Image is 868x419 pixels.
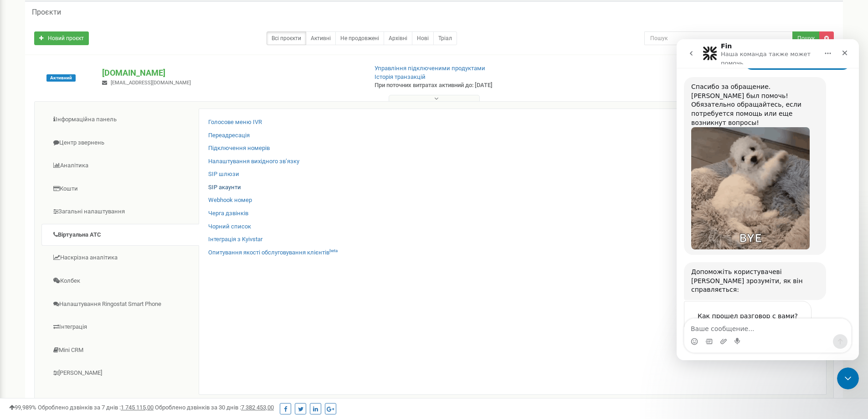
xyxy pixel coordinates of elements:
button: Отправить сообщение… [156,295,171,310]
a: Інформаційна панель [41,109,199,131]
a: [PERSON_NAME] [41,362,199,384]
a: Активні [306,31,336,45]
a: Не продовжені [335,31,384,45]
button: Пошук [792,31,820,45]
a: Черга дзвінків [208,209,248,218]
textarea: Ваше сообщение... [8,279,175,295]
span: Оброблено дзвінків за 7 днів : [38,404,154,411]
div: Как прошел разговор с вами? [17,271,125,282]
a: Центр звернень [41,132,199,154]
span: [EMAIL_ADDRESS][DOMAIN_NAME] [111,80,191,86]
a: Архівні [384,31,412,45]
a: Опитування якості обслуговування клієнтівbeta [208,248,338,257]
a: Переадресація [208,131,250,140]
iframe: Intercom live chat [837,367,859,389]
a: Історія транзакцій [375,73,426,80]
a: Всі проєкти [267,31,306,45]
a: Підключення номерів [208,144,270,153]
input: Пошук [644,31,793,45]
a: Новий проєкт [34,31,89,45]
a: Наскрізна аналітика [41,247,199,269]
a: Віртуальна АТС [41,224,199,246]
a: Загальні налаштування [41,201,199,223]
a: Управління підключеними продуктами [375,65,485,72]
a: Налаштування Ringostat Smart Phone [41,293,199,316]
button: Добавить вложение [43,299,51,306]
span: Оброблено дзвінків за 30 днів : [155,404,274,411]
a: Webhook номер [208,196,252,205]
span: Активний [46,74,76,82]
p: [DOMAIN_NAME] [102,67,360,79]
a: Налаштування вихідного зв’язку [208,157,299,166]
a: Голосове меню IVR [208,118,262,127]
a: Тріал [433,31,457,45]
button: Средство выбора GIF-файла [29,299,36,306]
a: Нові [412,31,434,45]
a: Аналiтика [41,155,199,177]
a: Чорний список [208,222,251,231]
a: Mini CRM [41,339,199,362]
a: Колбек [41,270,199,292]
sup: beta [329,248,338,253]
a: Інтеграція з Kyivstar [208,235,262,244]
button: Средство выбора эмодзи [14,299,21,306]
button: Start recording [58,299,65,306]
u: 7 382 453,00 [241,404,274,411]
a: Кошти [41,178,199,200]
u: 1 745 115,00 [121,404,154,411]
a: SIP шлюзи [208,170,239,179]
iframe: Intercom live chat [677,39,859,360]
h5: Проєкти [32,8,61,16]
a: SIP акаунти [208,183,241,192]
a: Інтеграція [41,316,199,338]
p: При поточних витратах активний до: [DATE] [375,81,564,90]
div: Fin говорит… [7,262,175,351]
span: 99,989% [9,404,36,411]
